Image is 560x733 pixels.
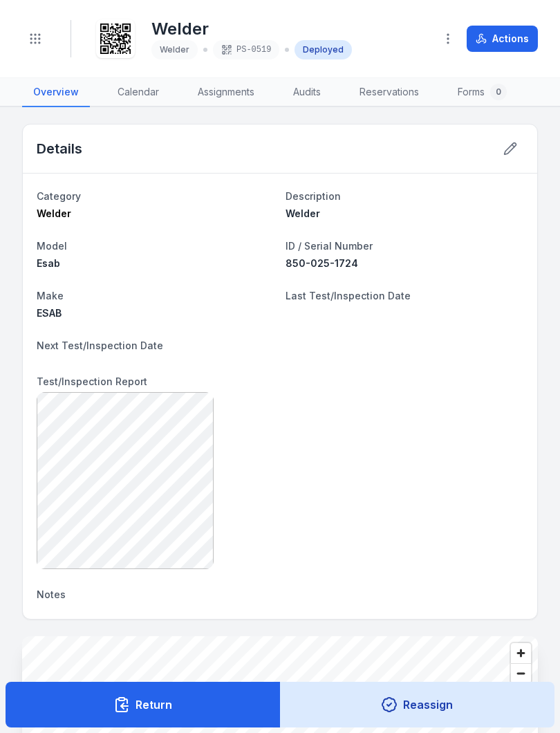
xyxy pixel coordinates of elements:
span: Welder [160,44,189,55]
button: Actions [467,26,538,52]
span: Last Test/Inspection Date [286,290,411,301]
a: Audits [282,78,332,107]
div: 0 [490,84,507,100]
button: Reassign [280,682,555,727]
a: Reservations [348,78,430,107]
div: PS-0519 [213,40,279,59]
button: Zoom out [511,663,531,683]
h1: Welder [151,18,352,40]
span: Notes [37,588,66,600]
span: Make [37,290,64,301]
span: Esab [37,257,60,269]
span: Description [286,190,341,202]
span: Next Test/Inspection Date [37,340,163,351]
h2: Details [37,139,82,158]
button: Toggle navigation [22,26,48,52]
span: Category [37,190,81,202]
a: Overview [22,78,90,107]
span: Test/Inspection Report [37,375,147,387]
span: Welder [37,207,71,219]
button: Zoom in [511,643,531,663]
a: Assignments [187,78,265,107]
span: Welder [286,207,320,219]
a: Calendar [106,78,170,107]
span: 850-025-1724 [286,257,358,269]
span: Model [37,240,67,252]
span: ESAB [37,307,62,319]
span: ID / Serial Number [286,240,373,252]
div: Deployed [295,40,352,59]
button: Return [6,682,281,727]
a: Forms0 [447,78,518,107]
